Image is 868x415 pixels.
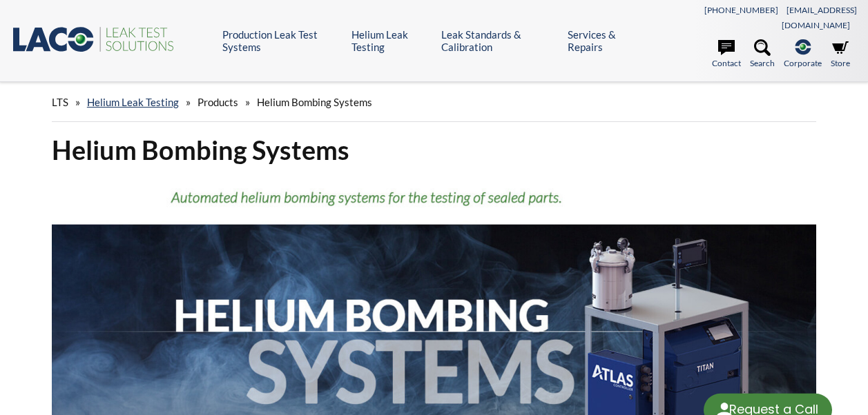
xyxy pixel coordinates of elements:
[222,28,340,53] a: Production Leak Test Systems
[782,5,857,30] a: [EMAIL_ADDRESS][DOMAIN_NAME]
[441,28,557,53] a: Leak Standards & Calibration
[750,39,775,70] a: Search
[52,133,816,167] h1: Helium Bombing Systems
[257,96,372,108] span: Helium Bombing Systems
[568,28,642,53] a: Services & Repairs
[351,28,432,53] a: Helium Leak Testing
[52,96,68,108] span: LTS
[704,5,778,15] a: [PHONE_NUMBER]
[784,57,822,70] span: Corporate
[87,96,179,108] a: Helium Leak Testing
[712,39,741,70] a: Contact
[52,83,816,122] div: » » »
[831,39,850,70] a: Store
[197,96,238,108] span: Products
